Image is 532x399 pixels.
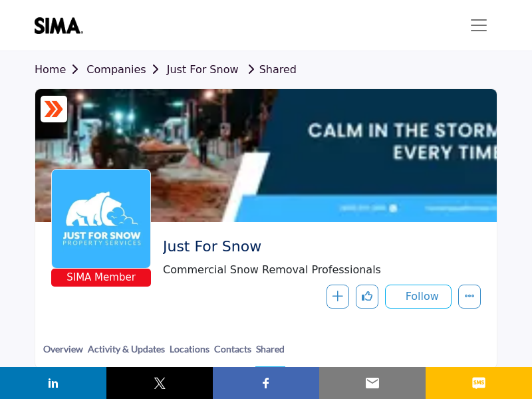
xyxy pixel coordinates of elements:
img: twitter sharing button [152,375,168,391]
span: SIMA Member [54,270,148,285]
a: Contacts [213,342,252,366]
span: Commercial Snow Removal Professionals [163,262,474,278]
a: Overview [43,342,84,366]
button: Like [356,285,378,309]
h2: Just For Snow [163,238,474,255]
a: Locations [169,342,210,366]
img: linkedin sharing button [45,375,61,391]
img: email sharing button [364,375,380,391]
a: Companies [86,63,166,76]
button: More details [458,285,481,309]
img: sms sharing button [471,375,487,391]
a: Shared [242,63,297,76]
img: facebook sharing button [258,375,274,391]
button: Toggle navigation [460,12,497,39]
a: Shared [255,342,285,368]
a: Just For Snow [167,63,239,76]
img: site Logo [35,17,90,34]
button: Follow [385,285,452,309]
img: ASM Certified [44,99,64,119]
a: Activity & Updates [87,342,166,366]
a: Home [35,63,86,76]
